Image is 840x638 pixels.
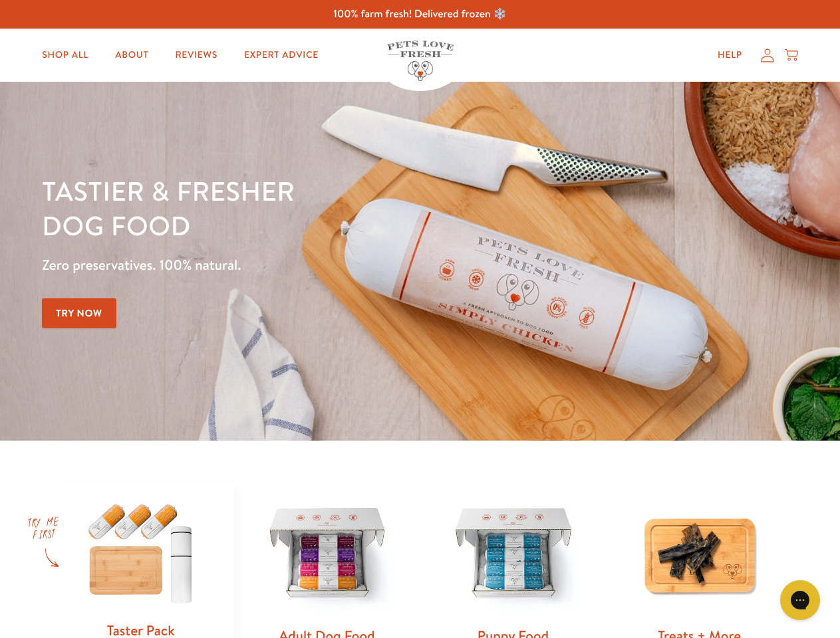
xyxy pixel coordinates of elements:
[387,41,454,81] img: Pets Love Fresh
[42,298,116,328] a: Try Now
[104,42,159,68] a: About
[773,576,827,625] iframe: Gorgias live chat messenger
[31,42,99,68] a: Shop All
[164,42,227,68] a: Reviews
[707,42,753,68] a: Help
[42,173,546,243] h1: Tastier & fresher dog food
[233,42,329,68] a: Expert Advice
[42,253,546,277] p: Zero preservatives. 100% natural.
